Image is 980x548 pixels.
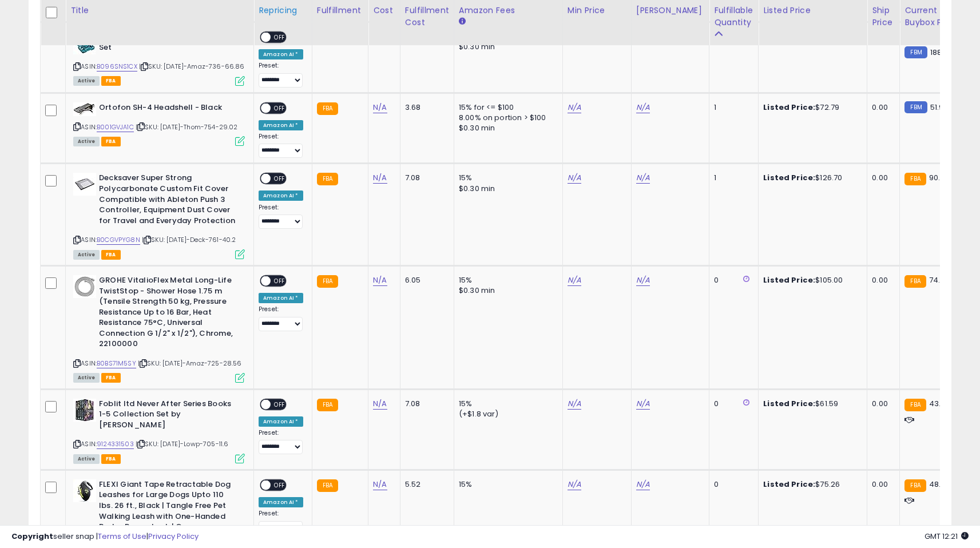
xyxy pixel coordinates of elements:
[459,5,558,17] div: Amazon Fees
[459,409,554,419] div: (+$1.8 var)
[763,479,815,490] b: Listed Price:
[763,275,815,285] b: Listed Price:
[373,102,387,113] a: N/A
[317,5,363,17] div: Fulfillment
[259,190,303,201] div: Amazon AI *
[925,531,969,542] span: 2025-09-8 12:21 GMT
[97,359,136,368] a: B0BS71M5SY
[459,399,554,409] div: 15%
[904,46,927,58] small: FBM
[405,275,445,285] div: 6.05
[714,399,749,409] div: 0
[636,5,704,17] div: [PERSON_NAME]
[763,479,858,490] div: $75.26
[568,5,626,17] div: Min Price
[872,5,895,29] div: Ship Price
[317,399,338,411] small: FBA
[636,102,650,113] a: N/A
[73,479,96,502] img: 419yuDCYPZL._SL40_.jpg
[11,531,53,542] strong: Copyright
[99,173,238,229] b: Decksaver Super Strong Polycarbonate Custom Fit Cover Compatible with Ableton Push 3 Controller, ...
[97,235,140,245] a: B0CGVPYG8N
[373,275,387,286] a: N/A
[142,235,236,244] span: | SKU: [DATE]-Deck-761-40.2
[405,479,445,490] div: 5.52
[929,172,950,183] span: 90.47
[99,479,238,546] b: FLEXI Giant Tape Retractable Dog Leashes for Large Dogs Upto 110 lbs. 26 ft., Black | Tangle Free...
[73,31,245,85] div: ASIN:
[97,62,137,72] a: B096SNS1CX
[872,275,891,285] div: 0.00
[459,275,554,285] div: 15%
[73,173,245,257] div: ASIN:
[73,173,96,196] img: 313Rrd9UxoL._SL40_.jpg
[930,47,953,58] span: 188.99
[568,398,581,410] a: N/A
[98,531,146,542] a: Terms of Use
[904,479,926,492] small: FBA
[138,359,242,368] span: | SKU: [DATE]-Amaz-725-28.56
[636,398,650,410] a: N/A
[872,479,891,490] div: 0.00
[763,173,858,183] div: $126.70
[73,102,96,116] img: 31bfeST+s9L._SL40_.jpg
[459,184,554,194] div: $0.30 min
[405,102,445,113] div: 3.68
[568,102,581,113] a: N/A
[872,102,891,113] div: 0.00
[259,5,307,17] div: Repricing
[97,439,134,449] a: 9124331503
[405,173,445,183] div: 7.08
[73,275,96,298] img: 514IwLhjyzL._SL40_.jpg
[459,479,554,490] div: 15%
[714,275,749,285] div: 0
[405,5,449,29] div: Fulfillment Cost
[259,49,303,59] div: Amazon AI *
[259,204,303,229] div: Preset:
[271,174,289,184] span: OFF
[259,497,303,507] div: Amazon AI *
[259,416,303,427] div: Amazon AI *
[714,5,753,29] div: Fulfillable Quantity
[73,454,100,464] span: All listings currently available for purchase on Amazon
[101,76,121,86] span: FBA
[73,137,100,146] span: All listings currently available for purchase on Amazon
[459,102,554,113] div: 15% for <= $100
[99,102,238,116] b: Ortofon SH-4 Headshell - Black
[459,42,554,52] div: $0.30 min
[317,479,338,492] small: FBA
[70,5,249,17] div: Title
[259,133,303,158] div: Preset:
[763,275,858,285] div: $105.00
[459,173,554,183] div: 15%
[405,399,445,409] div: 7.08
[148,531,199,542] a: Privacy Policy
[97,122,134,132] a: B001GVJA1C
[636,479,650,490] a: N/A
[763,398,815,409] b: Listed Price:
[271,480,289,490] span: OFF
[99,275,238,352] b: GROHE VitalioFlex Metal Long-Life TwistStop - Shower Hose 1.75 m (Tensile Strength 50 kg, Pressur...
[271,399,289,409] span: OFF
[373,5,395,17] div: Cost
[636,172,650,184] a: N/A
[872,173,891,183] div: 0.00
[459,113,554,123] div: 8.00% on portion > $100
[763,102,858,113] div: $72.79
[73,399,245,462] div: ASIN:
[259,62,303,88] div: Preset:
[763,399,858,409] div: $61.59
[763,172,815,183] b: Listed Price:
[929,398,950,409] span: 43.97
[568,172,581,184] a: N/A
[73,399,96,422] img: 513SA5uC8pL._SL40_.jpg
[373,172,387,184] a: N/A
[929,275,945,285] span: 74.9
[459,17,466,27] small: Amazon Fees.
[763,5,862,17] div: Listed Price
[136,439,229,448] span: | SKU: [DATE]-Lowp-705-11.6
[459,285,554,296] div: $0.30 min
[317,275,338,288] small: FBA
[904,399,926,411] small: FBA
[872,399,891,409] div: 0.00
